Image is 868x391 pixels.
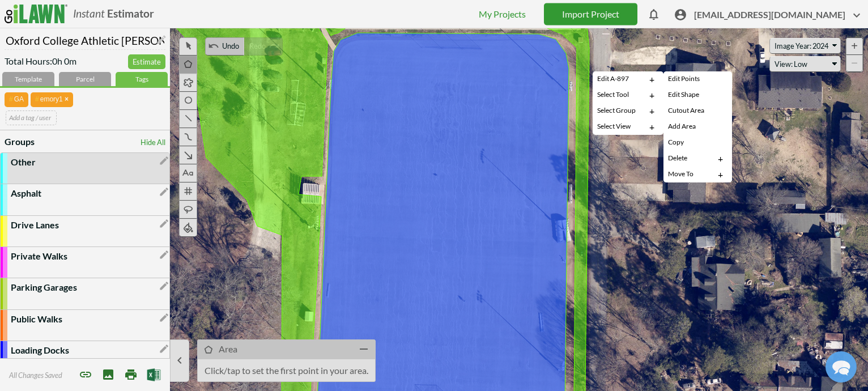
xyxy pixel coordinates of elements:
[5,136,35,147] b: Groups
[663,135,732,151] tr: Copy
[663,71,732,182] div: dijit_Menu_4
[846,55,863,72] div: Zoom Out
[73,308,169,326] a: Contact Us Directly
[124,368,138,381] i: Print Map
[593,71,663,87] tr: Edit A-897
[147,368,161,382] img: Export to Excel
[826,351,857,382] div: Chat widget toggle
[23,125,217,135] div: Find the answers you need
[11,218,59,231] p: Drive Lanes
[694,8,863,26] span: [EMAIL_ADDRESS][DOMAIN_NAME]
[663,87,732,103] tr: Edit Shape
[159,218,169,229] i: 
[202,143,217,148] button: Search our FAQ
[851,40,858,52] span: +
[5,28,165,50] input: Name Your Project
[846,38,863,55] div: Zoom In
[649,105,654,116] span: +
[101,368,115,381] i: Save Image
[663,87,709,103] td: Edit Shape
[9,371,62,380] span: All Changes Saved
[5,5,67,23] img: logo_ilawn-fc6f26f1d8ad70084f1b6503d5cbc38ca19f1e498b32431160afa0085547e742.svg
[663,167,732,182] tr: Move To
[718,169,723,180] span: +
[107,7,154,20] b: Estimator
[479,8,526,19] a: My Projects
[593,103,663,119] tr: Select Group
[118,27,147,57] img: Chris Ascolese
[170,339,189,382] button: 
[663,167,709,182] td: Move To
[649,121,654,132] span: +
[11,155,36,168] p: Other
[23,141,217,162] input: Search our FAQ
[141,135,165,148] a: Hide All
[649,74,654,84] span: +
[544,3,637,25] a: Import Project
[28,8,212,19] div: Contact Us
[159,280,169,291] i: 
[663,71,709,87] td: Edit Points
[593,119,663,135] tr: Select View
[593,87,663,103] tr: Select Tool
[11,280,77,294] p: Parking Garages
[159,249,169,260] i: 
[663,119,732,135] tr: Add Area
[73,7,105,20] i: Instant
[851,57,858,69] span: −
[173,351,186,371] i: 
[11,343,69,356] p: Loading Docks
[198,359,375,381] p: Click/tap to set the first point in your area.
[593,87,640,103] td: Select Tool
[663,135,709,151] td: Copy
[5,92,28,107] span: GA
[94,27,124,57] img: Josh
[2,72,54,86] div: Template
[5,54,76,72] span: Total Hours: 0h 0m
[159,155,169,166] i: 
[11,249,67,262] p: Private Walks
[718,153,723,164] span: +
[674,8,687,22] i: 
[593,71,640,87] td: Edit A-897
[59,72,111,86] div: Parcel
[11,186,41,199] p: Asphalt
[205,37,244,56] button:  Undo
[159,343,169,354] i: 
[663,103,732,119] tr: Cutout Area
[663,71,732,87] tr: Edit Points
[156,33,167,47] i: Edit Name
[208,40,219,52] i: 
[159,312,169,323] i: 
[11,312,62,325] p: Public Walks
[116,72,168,86] div: Tags
[593,71,663,135] div: dijit_Menu_0
[649,90,654,100] span: +
[6,110,57,125] input: Add a tag / user
[354,342,373,356] i: 
[663,151,732,167] tr: Delete
[79,368,92,381] span: Share project
[221,41,241,50] span: Undo
[219,342,237,355] p: Area
[593,119,640,135] td: Select View
[663,151,709,167] td: Delete
[16,63,224,73] div: We'll respond as soon as we can.
[128,54,165,70] a: Estimate
[31,92,73,107] span: emory1
[663,103,709,119] td: Cutout Area
[593,103,640,119] td: Select Group
[663,119,709,135] td: Add Area
[159,186,169,197] i: 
